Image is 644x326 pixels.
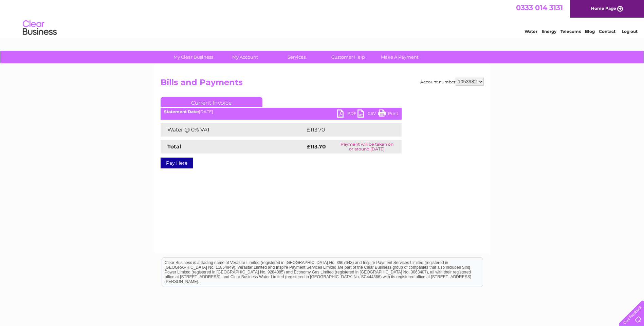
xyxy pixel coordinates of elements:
a: My Account [217,51,273,63]
td: Payment will be taken on or around [DATE] [332,140,401,154]
a: CSV [357,109,378,119]
a: PDF [337,109,357,119]
a: Water [525,29,537,34]
div: [DATE] [161,109,402,114]
a: My Clear Business [165,51,221,63]
div: Clear Business is a trading name of Verastar Limited (registered in [GEOGRAPHIC_DATA] No. 3667643... [162,4,483,33]
a: Services [269,51,325,63]
a: Print [378,109,398,119]
strong: £113.70 [307,143,326,150]
b: Statement Date: [164,109,199,114]
a: 0333 014 3131 [516,3,563,12]
div: Account number [420,78,484,86]
td: Water @ 0% VAT [161,123,305,137]
a: Log out [622,29,638,34]
h2: Bills and Payments [161,78,484,90]
a: Customer Help [320,51,376,63]
a: Contact [599,29,615,34]
a: Current Invoice [161,97,262,107]
td: £113.70 [305,123,388,137]
a: Telecoms [560,29,581,34]
a: Pay Here [161,158,193,168]
a: Blog [585,29,595,34]
img: logo.png [22,18,57,38]
strong: Total [167,143,181,150]
a: Make A Payment [372,51,428,63]
a: Energy [541,29,556,34]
